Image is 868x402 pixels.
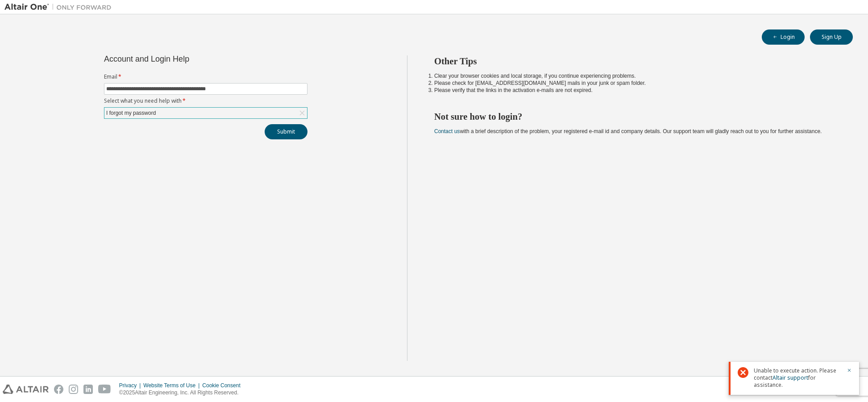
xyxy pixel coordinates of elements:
img: altair_logo.svg [3,385,49,394]
div: I forgot my password [105,108,157,118]
img: Altair One [4,3,116,12]
img: linkedin.svg [83,385,93,394]
li: Please verify that the links in the activation e-mails are not expired. [434,87,837,94]
span: Unable to execute action. Please contact for assistance. [754,367,841,389]
button: Sign Up [810,29,853,45]
a: Altair support [772,374,808,381]
button: Login [762,29,805,45]
div: Website Terms of Use [143,382,202,389]
div: Privacy [119,382,143,389]
p: © 2025 Altair Engineering, Inc. All Rights Reserved. [119,389,246,397]
a: Contact us [434,128,460,134]
img: instagram.svg [69,385,78,394]
img: youtube.svg [98,385,111,394]
div: Cookie Consent [202,382,245,389]
div: I forgot my password [104,108,307,118]
h2: Other Tips [434,55,837,67]
li: Clear your browser cookies and local storage, if you continue experiencing problems. [434,72,837,80]
label: Email [104,73,307,80]
img: facebook.svg [54,385,63,394]
button: Submit [265,124,307,139]
li: Please check for [EMAIL_ADDRESS][DOMAIN_NAME] mails in your junk or spam folder. [434,80,837,87]
div: Account and Login Help [104,55,267,63]
h2: Not sure how to login? [434,111,837,122]
span: with a brief description of the problem, your registered e-mail id and company details. Our suppo... [434,128,822,134]
label: Select what you need help with [104,97,307,105]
